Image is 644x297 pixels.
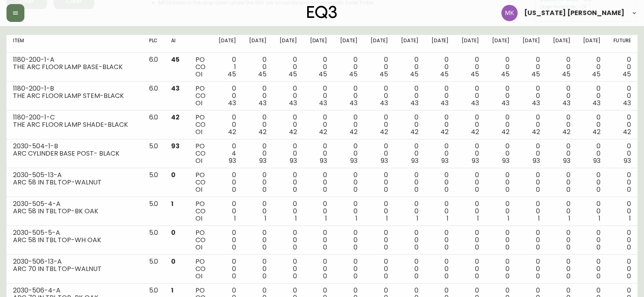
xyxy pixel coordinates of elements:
div: 0 0 [553,200,570,222]
div: 0 0 [614,114,631,136]
div: 0 0 [371,85,388,107]
span: 93 [593,156,601,165]
div: 0 0 [523,56,540,78]
div: 0 0 [523,114,540,136]
div: 0 4 [219,143,236,165]
div: ARC 58 IN TBL TOP-BK OAK [13,208,136,215]
div: 0 0 [553,114,570,136]
span: 0 [596,185,601,194]
span: 0 [445,271,449,281]
div: 0 0 [553,229,570,251]
div: 0 0 [492,85,510,107]
span: 93 [472,156,479,165]
span: 93 [171,141,180,151]
span: 0 [293,185,297,194]
span: 43 [228,98,236,108]
span: 42 [501,127,510,137]
span: 0 [353,243,358,252]
span: 42 [289,127,297,137]
div: 0 0 [462,171,479,193]
div: 0 0 [401,171,418,193]
div: 0 0 [492,229,510,251]
td: 5.0 [143,139,165,168]
span: 0 [232,185,236,194]
div: 0 0 [310,143,327,165]
span: 0 [262,271,267,281]
span: 0 [262,185,267,194]
span: 0 [536,185,540,194]
div: 0 0 [462,143,479,165]
div: 0 0 [401,56,418,78]
div: 0 0 [310,229,327,251]
span: 1 [386,214,388,223]
div: 0 0 [310,114,327,136]
span: 0 [262,243,267,252]
span: 43 [380,98,388,108]
th: [DATE] [425,35,455,53]
div: PO CO [195,200,206,222]
span: 1 [416,214,418,223]
div: 0 0 [340,200,358,222]
div: 0 0 [583,85,601,107]
div: ARC 58 IN TBL TOP-WALNUT [13,179,136,186]
div: 0 0 [219,85,236,107]
span: 42 [562,127,570,137]
span: 0 [475,185,479,194]
div: 0 0 [219,229,236,251]
div: 0 0 [432,56,449,78]
div: 0 0 [462,56,479,78]
span: 45 [622,69,631,79]
span: 43 [289,98,297,108]
div: 0 0 [492,114,510,136]
div: 0 0 [310,258,327,280]
span: 43 [471,98,479,108]
div: 0 0 [371,56,388,78]
span: 0 [171,170,176,180]
div: 0 0 [219,114,236,136]
div: 0 0 [492,56,510,78]
div: 0 0 [553,56,570,78]
span: 1 [234,214,236,223]
span: 1 [265,214,267,223]
div: 0 0 [583,114,601,136]
span: 43 [562,98,570,108]
span: 0 [353,271,358,281]
div: 0 0 [371,200,388,222]
div: 0 1 [219,56,236,78]
span: 0 [566,243,570,252]
th: [DATE] [334,35,364,53]
div: 0 0 [340,171,358,193]
div: 0 0 [432,258,449,280]
div: 0 0 [310,85,327,107]
div: 0 0 [401,258,418,280]
div: 0 0 [249,114,267,136]
span: 0 [445,185,449,194]
div: 0 0 [583,143,601,165]
span: 45 [349,69,358,79]
div: 0 0 [492,171,510,193]
th: AI [165,35,189,53]
div: 2030-504-1-B [13,143,136,150]
div: 0 0 [553,143,570,165]
div: 0 0 [371,114,388,136]
div: 0 0 [219,258,236,280]
div: 2030-506-13-A [13,258,136,265]
div: 0 0 [340,114,358,136]
div: 0 0 [462,85,479,107]
div: 0 0 [219,171,236,193]
th: [DATE] [577,35,607,53]
span: 45 [379,69,388,79]
span: 0 [627,271,631,281]
span: 93 [259,156,267,165]
span: 45 [562,69,570,79]
div: 0 0 [280,171,297,193]
span: OI [195,127,202,137]
div: ARC 70 IN TBL TOP-WALNUT [13,265,136,273]
span: 43 [258,98,267,108]
div: 0 0 [340,85,358,107]
span: 43 [349,98,358,108]
span: 0 [232,243,236,252]
span: 0 [414,271,418,281]
div: 0 0 [432,143,449,165]
span: 45 [501,69,510,79]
